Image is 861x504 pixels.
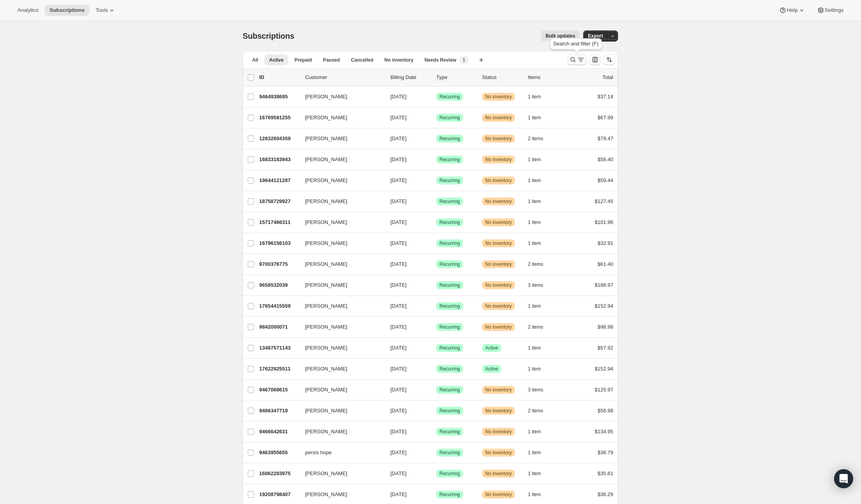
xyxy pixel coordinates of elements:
span: Recurring [439,156,460,163]
span: $67.99 [597,115,613,120]
button: 1 item [528,196,550,207]
div: IDCustomerBilling DateTypeStatusItemsTotal [259,73,613,81]
span: $56.98 [597,408,613,414]
span: No inventory [485,177,512,184]
span: 2 items [528,408,543,414]
span: 1 item [528,156,541,163]
span: $127.45 [595,198,613,204]
span: [DATE] [390,324,407,330]
span: 1 item [528,115,541,121]
span: All [252,57,258,63]
div: 15717466311[PERSON_NAME][DATE]SuccessRecurringWarningNo inventory1 item$101.96 [259,217,613,228]
p: 12832604359 [259,135,299,143]
p: 17622925511 [259,365,299,373]
span: [PERSON_NAME] [305,218,347,226]
button: [PERSON_NAME] [300,342,379,354]
button: Export [583,30,608,41]
button: 3 items [528,280,552,291]
span: [DATE] [390,261,407,267]
span: No inventory [485,219,512,226]
span: Active [485,345,498,351]
span: Cancelled [351,57,373,63]
button: 2 items [528,259,552,270]
span: [DATE] [390,387,407,393]
span: $35.61 [597,470,613,476]
span: Bulk updates [546,33,575,39]
button: 1 item [528,91,550,102]
span: Active [269,57,283,63]
span: $32.91 [597,240,613,246]
button: 3 items [528,384,552,395]
div: 9467068615[PERSON_NAME][DATE]SuccessRecurringWarningNo inventory3 items$125.97 [259,384,613,395]
span: Recurring [439,408,460,414]
span: Subscriptions [49,7,85,13]
span: No inventory [485,303,512,309]
span: [PERSON_NAME] [305,302,347,310]
span: No inventory [384,57,413,63]
button: [PERSON_NAME] [300,195,379,208]
span: 2 items [528,324,543,330]
span: 1 item [528,345,541,351]
span: 1 item [528,240,541,246]
span: [PERSON_NAME] [305,197,347,205]
span: Tools [96,7,108,13]
span: [DATE] [390,408,407,414]
button: [PERSON_NAME] [300,321,379,333]
button: [PERSON_NAME] [300,111,379,124]
p: 9466642631 [259,428,299,436]
span: Recurring [439,177,460,184]
button: [PERSON_NAME] [300,153,379,166]
button: 1 item [528,363,550,374]
button: 2 items [528,133,552,144]
p: Total [603,73,613,81]
span: Recurring [439,282,460,288]
p: 9467068615 [259,386,299,394]
button: [PERSON_NAME] [300,467,379,480]
span: Recurring [439,240,460,246]
p: 18758729927 [259,197,299,205]
span: [PERSON_NAME] [305,428,347,436]
span: No inventory [485,387,512,393]
div: 9842000071[PERSON_NAME][DATE]SuccessRecurringWarningNo inventory2 items$98.98 [259,322,613,333]
button: [PERSON_NAME] [300,216,379,229]
button: [PERSON_NAME] [300,425,379,438]
span: No inventory [485,449,512,456]
p: 9463955655 [259,449,299,457]
p: Customer [305,73,384,81]
span: Paused [323,57,340,63]
p: ID [259,73,299,81]
button: 1 item [528,426,550,437]
span: [PERSON_NAME] [305,93,347,101]
span: [DATE] [390,115,407,120]
span: Recurring [439,324,460,330]
span: [PERSON_NAME] [305,491,347,498]
span: [DATE] [390,366,407,372]
button: 1 item [528,489,550,500]
span: Recurring [439,115,460,121]
button: [PERSON_NAME] [300,363,379,375]
span: No inventory [485,408,512,414]
span: [DATE] [390,282,407,288]
p: 9658532039 [259,281,299,289]
span: Subscriptions [243,32,294,40]
span: No inventory [485,156,512,163]
p: 16769581255 [259,114,299,122]
span: Help [787,7,797,13]
span: Recurring [439,366,460,372]
div: 16769581255[PERSON_NAME][DATE]SuccessRecurringWarningNo inventory1 item$67.99 [259,112,613,123]
button: 1 item [528,154,550,165]
div: 18758729927[PERSON_NAME][DATE]SuccessRecurringWarningNo inventory1 item$127.45 [259,196,613,207]
span: [DATE] [390,219,407,225]
span: [PERSON_NAME] [305,135,347,143]
p: Status [482,73,522,81]
button: [PERSON_NAME] [300,132,379,145]
span: $152.94 [595,303,613,309]
span: $59.44 [597,177,613,183]
button: Settings [812,5,848,16]
button: [PERSON_NAME] [300,237,379,250]
span: [DATE] [390,94,407,100]
button: Sort the results [604,54,615,65]
span: 1 item [528,491,541,498]
span: 1 item [528,303,541,309]
div: 16796156103[PERSON_NAME][DATE]SuccessRecurringWarningNo inventory1 item$32.91 [259,238,613,249]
